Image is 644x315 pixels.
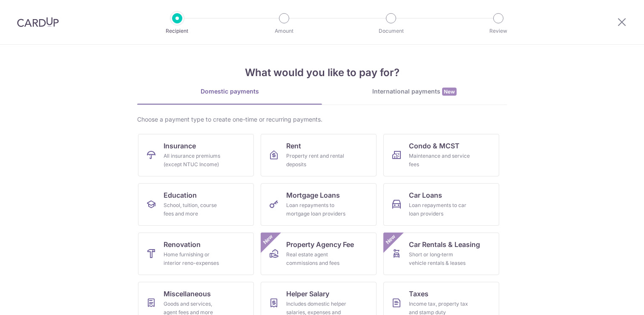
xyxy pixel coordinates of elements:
[286,239,354,250] span: Property Agency Fee
[164,250,225,267] div: Home furnishing or interior reno-expenses
[286,201,348,218] div: Loan repayments to mortgage loan providers
[286,250,348,267] div: Real estate agent commissions and fees
[383,183,499,226] a: Car LoansLoan repayments to car loan providers
[383,233,499,275] a: Car Rentals & LeasingShort or long‑term vehicle rentals & leasesNew
[261,183,377,226] a: Mortgage LoansLoan repayments to mortgage loan providers
[164,201,225,218] div: School, tuition, course fees and more
[383,134,499,176] a: Condo & MCSTMaintenance and service fees
[409,141,460,151] span: Condo & MCST
[164,289,211,299] span: Miscellaneous
[322,87,507,96] div: International payments
[409,239,480,250] span: Car Rentals & Leasing
[138,134,254,176] a: InsuranceAll insurance premiums (except NTUC Income)
[138,233,254,275] a: RenovationHome furnishing or interior reno-expenses
[286,190,340,200] span: Mortgage Loans
[164,239,201,250] span: Renovation
[286,141,301,151] span: Rent
[261,233,377,275] a: Property Agency FeeReal estate agent commissions and feesNew
[286,152,348,169] div: Property rent and rental deposits
[253,27,316,35] p: Amount
[137,115,507,124] div: Choose a payment type to create one-time or recurring payments.
[261,233,275,247] span: New
[409,250,470,267] div: Short or long‑term vehicle rentals & leases
[359,27,423,35] p: Document
[409,289,428,299] span: Taxes
[137,87,322,96] div: Domestic payments
[409,152,470,169] div: Maintenance and service fees
[384,233,398,247] span: New
[164,152,225,169] div: All insurance premiums (except NTUC Income)
[137,65,507,80] h4: What would you like to pay for?
[442,88,457,96] span: New
[286,289,329,299] span: Helper Salary
[589,289,635,311] iframe: Opens a widget where you can find more information
[467,27,530,35] p: Review
[261,134,377,176] a: RentProperty rent and rental deposits
[409,190,442,200] span: Car Loans
[409,201,470,218] div: Loan repayments to car loan providers
[146,27,209,35] p: Recipient
[164,190,197,200] span: Education
[17,17,59,27] img: CardUp
[164,141,196,151] span: Insurance
[138,183,254,226] a: EducationSchool, tuition, course fees and more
